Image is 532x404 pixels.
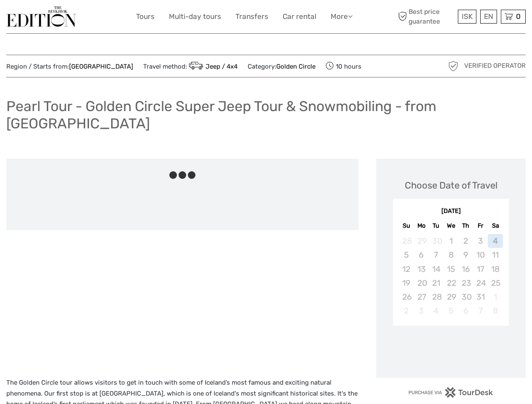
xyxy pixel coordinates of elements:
[6,98,526,132] h1: Pearl Tour - Golden Circle Super Jeep Tour & Snowmobiling - from [GEOGRAPHIC_DATA]
[414,276,429,290] div: Not available Monday, October 20th, 2025
[399,234,414,248] div: Not available Sunday, September 28th, 2025
[143,60,238,72] span: Travel method:
[408,387,494,398] img: PurchaseViaTourDesk.png
[458,276,473,290] div: Not available Thursday, October 23rd, 2025
[444,290,458,304] div: Not available Wednesday, October 29th, 2025
[69,63,133,70] a: [GEOGRAPHIC_DATA]
[414,248,429,262] div: Not available Monday, October 6th, 2025
[399,220,414,231] div: Su
[464,61,526,70] span: Verified Operator
[429,276,444,290] div: Not available Tuesday, October 21st, 2025
[276,63,315,70] a: Golden Circle
[405,179,497,192] div: Choose Date of Travel
[429,248,444,262] div: Not available Tuesday, October 7th, 2025
[488,262,503,276] div: Not available Saturday, October 18th, 2025
[473,304,488,318] div: Not available Friday, November 7th, 2025
[235,11,268,23] a: Transfers
[414,304,429,318] div: Not available Monday, November 3rd, 2025
[488,276,503,290] div: Not available Saturday, October 25th, 2025
[396,234,506,318] div: month 2025-10
[326,60,361,72] span: 10 hours
[444,220,458,231] div: We
[488,234,503,248] div: Not available Saturday, October 4th, 2025
[396,7,456,26] span: Best price guarantee
[462,12,473,21] span: ISK
[414,290,429,304] div: Not available Monday, October 27th, 2025
[444,234,458,248] div: Not available Wednesday, October 1st, 2025
[444,262,458,276] div: Not available Wednesday, October 15th, 2025
[473,220,488,231] div: Fr
[444,248,458,262] div: Not available Wednesday, October 8th, 2025
[429,234,444,248] div: Not available Tuesday, September 30th, 2025
[429,220,444,231] div: Tu
[458,234,473,248] div: Not available Thursday, October 2nd, 2025
[488,304,503,318] div: Not available Saturday, November 8th, 2025
[473,234,488,248] div: Not available Friday, October 3rd, 2025
[399,276,414,290] div: Not available Sunday, October 19th, 2025
[136,11,155,23] a: Tours
[399,290,414,304] div: Not available Sunday, October 26th, 2025
[429,290,444,304] div: Not available Tuesday, October 28th, 2025
[414,234,429,248] div: Not available Monday, September 29th, 2025
[458,220,473,231] div: Th
[283,11,316,23] a: Car rental
[446,59,460,73] img: verified_operator_grey_128.png
[458,304,473,318] div: Not available Thursday, November 6th, 2025
[488,220,503,231] div: Sa
[448,347,454,353] div: Loading...
[187,63,238,70] a: Jeep / 4x4
[458,262,473,276] div: Not available Thursday, October 16th, 2025
[429,304,444,318] div: Not available Tuesday, November 4th, 2025
[331,11,353,23] a: More
[6,62,133,71] span: Region / Starts from:
[458,248,473,262] div: Not available Thursday, October 9th, 2025
[414,220,429,231] div: Mo
[458,290,473,304] div: Not available Thursday, October 30th, 2025
[473,276,488,290] div: Not available Friday, October 24th, 2025
[393,207,509,216] div: [DATE]
[480,10,497,24] div: EN
[169,11,221,23] a: Multi-day tours
[473,290,488,304] div: Not available Friday, October 31st, 2025
[399,262,414,276] div: Not available Sunday, October 12th, 2025
[429,262,444,276] div: Not available Tuesday, October 14th, 2025
[515,12,522,21] span: 0
[473,262,488,276] div: Not available Friday, October 17th, 2025
[248,62,315,71] span: Category:
[444,276,458,290] div: Not available Wednesday, October 22nd, 2025
[473,248,488,262] div: Not available Friday, October 10th, 2025
[6,6,76,27] img: The Reykjavík Edition
[399,304,414,318] div: Not available Sunday, November 2nd, 2025
[399,248,414,262] div: Not available Sunday, October 5th, 2025
[444,304,458,318] div: Not available Wednesday, November 5th, 2025
[488,248,503,262] div: Not available Saturday, October 11th, 2025
[414,262,429,276] div: Not available Monday, October 13th, 2025
[488,290,503,304] div: Not available Saturday, November 1st, 2025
